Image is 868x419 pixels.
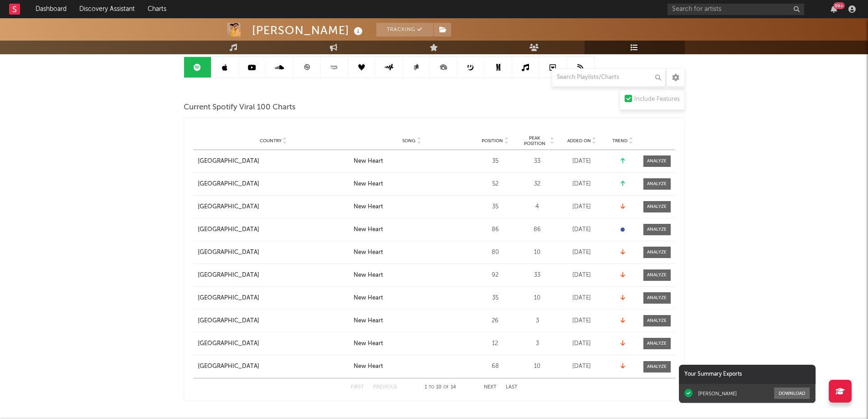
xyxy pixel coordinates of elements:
[354,248,470,257] a: New Heart
[668,4,804,15] input: Search for artists
[198,202,259,212] div: [GEOGRAPHIC_DATA]
[198,294,349,303] a: [GEOGRAPHIC_DATA]
[520,316,555,326] div: 3
[198,180,349,189] a: [GEOGRAPHIC_DATA]
[520,157,555,166] div: 33
[475,362,516,371] div: 68
[416,382,466,393] div: 1 10 14
[252,23,365,38] div: [PERSON_NAME]
[198,180,259,189] div: [GEOGRAPHIC_DATA]
[402,138,416,144] span: Song
[198,202,349,212] a: [GEOGRAPHIC_DATA]
[520,180,555,189] div: 32
[612,138,627,144] span: Trend
[198,248,259,257] div: [GEOGRAPHIC_DATA]
[559,225,605,234] div: [DATE]
[559,248,605,257] div: [DATE]
[354,271,470,280] a: New Heart
[354,225,383,234] div: New Heart
[520,135,549,146] span: Peak Position
[354,362,470,371] a: New Heart
[559,157,605,166] div: [DATE]
[376,23,433,36] button: Tracking
[559,294,605,303] div: [DATE]
[520,271,555,280] div: 33
[354,157,383,166] div: New Heart
[634,94,680,105] div: Include Features
[198,362,259,371] div: [GEOGRAPHIC_DATA]
[198,316,349,326] a: [GEOGRAPHIC_DATA]
[520,248,555,257] div: 10
[351,385,364,390] button: First
[198,157,349,166] a: [GEOGRAPHIC_DATA]
[506,385,518,390] button: Last
[443,385,449,389] span: of
[833,2,845,9] div: 99 +
[354,202,383,212] div: New Heart
[354,339,470,348] a: New Heart
[475,316,516,326] div: 26
[567,138,591,144] span: Added On
[475,202,516,212] div: 35
[475,248,516,257] div: 80
[559,316,605,326] div: [DATE]
[520,294,555,303] div: 10
[520,225,555,234] div: 86
[475,180,516,189] div: 52
[198,157,259,166] div: [GEOGRAPHIC_DATA]
[475,294,516,303] div: 35
[354,339,383,348] div: New Heart
[198,248,349,257] a: [GEOGRAPHIC_DATA]
[198,362,349,371] a: [GEOGRAPHIC_DATA]
[198,225,259,234] div: [GEOGRAPHIC_DATA]
[698,390,737,397] div: [PERSON_NAME]
[198,225,349,234] a: [GEOGRAPHIC_DATA]
[354,294,470,303] a: New Heart
[484,385,497,390] button: Next
[354,180,383,189] div: New Heart
[184,102,296,113] span: Current Spotify Viral 100 Charts
[354,248,383,257] div: New Heart
[429,385,434,389] span: to
[373,385,397,390] button: Previous
[679,365,816,384] div: Your Summary Exports
[354,157,470,166] a: New Heart
[198,339,259,348] div: [GEOGRAPHIC_DATA]
[475,339,516,348] div: 12
[198,271,349,280] a: [GEOGRAPHIC_DATA]
[198,316,259,326] div: [GEOGRAPHIC_DATA]
[354,294,383,303] div: New Heart
[831,5,837,13] button: 99+
[520,339,555,348] div: 3
[475,157,516,166] div: 35
[559,202,605,212] div: [DATE]
[475,225,516,234] div: 86
[354,271,383,280] div: New Heart
[198,339,349,348] a: [GEOGRAPHIC_DATA]
[354,225,470,234] a: New Heart
[520,202,555,212] div: 4
[354,362,383,371] div: New Heart
[354,316,470,326] a: New Heart
[559,180,605,189] div: [DATE]
[198,271,259,280] div: [GEOGRAPHIC_DATA]
[559,362,605,371] div: [DATE]
[559,271,605,280] div: [DATE]
[260,138,282,144] span: Country
[475,271,516,280] div: 92
[774,388,810,399] button: Download
[552,68,666,87] input: Search Playlists/Charts
[354,316,383,326] div: New Heart
[559,339,605,348] div: [DATE]
[482,138,503,144] span: Position
[520,362,555,371] div: 10
[354,180,470,189] a: New Heart
[354,202,470,212] a: New Heart
[198,294,259,303] div: [GEOGRAPHIC_DATA]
